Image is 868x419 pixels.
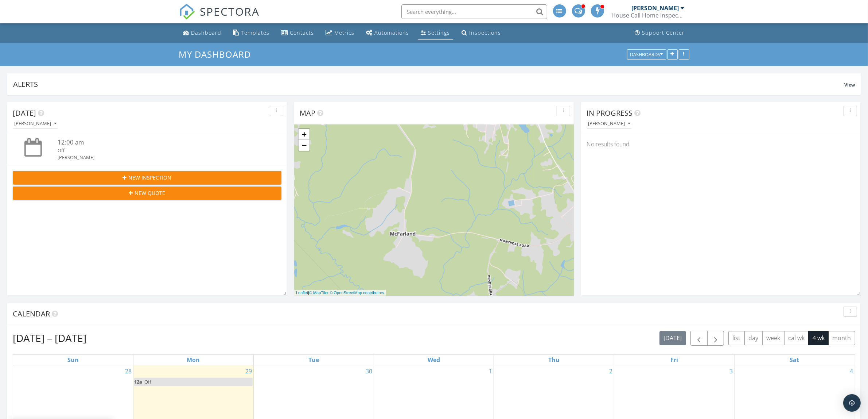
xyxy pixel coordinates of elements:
a: © OpenStreetMap contributors [330,291,384,295]
span: 12a [134,378,142,385]
button: New Inspection [13,171,281,184]
button: day [744,331,763,345]
button: [PERSON_NAME] [587,119,632,129]
a: Zoom out [299,140,310,151]
a: Sunday [66,355,80,365]
span: View [844,82,855,88]
button: [PERSON_NAME] [13,119,58,129]
h2: [DATE] – [DATE] [13,331,86,345]
div: Alerts [13,79,844,89]
button: [DATE] [659,331,686,345]
button: 4 wk [808,331,829,345]
span: In Progress [587,108,632,118]
div: Metrics [335,29,355,36]
a: Automations (Advanced) [363,26,412,40]
div: [PERSON_NAME] [588,121,630,126]
button: month [828,331,855,345]
div: 12:00 am [58,138,259,147]
span: Map [300,108,315,118]
a: Inspections [459,26,504,40]
div: Templates [241,29,270,36]
img: The Best Home Inspection Software - Spectora [179,4,195,20]
button: Previous [690,331,708,346]
span: Calendar [13,309,50,319]
div: Open Intercom Messenger [843,394,861,412]
span: SPECTORA [200,4,260,19]
a: Tuesday [307,355,320,365]
span: Off [144,378,151,385]
a: Go to October 4, 2025 [848,365,855,377]
input: Search everything... [401,4,547,19]
a: SPECTORA [179,10,260,25]
a: Go to October 3, 2025 [728,365,734,377]
button: week [762,331,785,345]
div: Contacts [290,29,314,36]
div: [PERSON_NAME] [14,121,57,126]
a: Metrics [323,26,358,40]
a: Go to September 30, 2025 [364,365,374,377]
button: Dashboards [627,49,666,59]
a: Go to September 29, 2025 [244,365,253,377]
div: | [294,290,386,296]
div: Support Center [642,29,685,36]
div: Inspections [470,29,501,36]
div: House Call Home Inspection [612,12,685,19]
a: Saturday [788,355,801,365]
a: Dashboard [180,26,225,40]
div: Off [58,147,259,154]
a: Go to October 1, 2025 [487,365,494,377]
a: Leaflet [296,291,308,295]
div: Dashboards [630,52,663,57]
div: No results found [581,134,861,154]
div: Dashboard [191,29,222,36]
a: Settings [418,26,453,40]
button: New Quote [13,187,281,200]
a: Support Center [632,26,688,40]
div: Automations [375,29,409,36]
a: Friday [669,355,680,365]
div: [PERSON_NAME] [58,154,259,161]
a: Go to September 28, 2025 [124,365,133,377]
button: Next [707,331,724,346]
div: [PERSON_NAME] [632,4,679,12]
span: New Quote [135,189,166,197]
a: Wednesday [426,355,441,365]
button: list [728,331,745,345]
a: Monday [186,355,202,365]
a: Go to October 2, 2025 [608,365,614,377]
a: Thursday [547,355,561,365]
a: Contacts [279,26,317,40]
a: My Dashboard [179,48,257,60]
a: Zoom in [299,129,310,140]
a: Templates [230,26,273,40]
button: cal wk [784,331,809,345]
a: © MapTiler [309,291,329,295]
span: [DATE] [13,108,36,118]
div: Settings [428,29,450,36]
span: New Inspection [129,174,172,181]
